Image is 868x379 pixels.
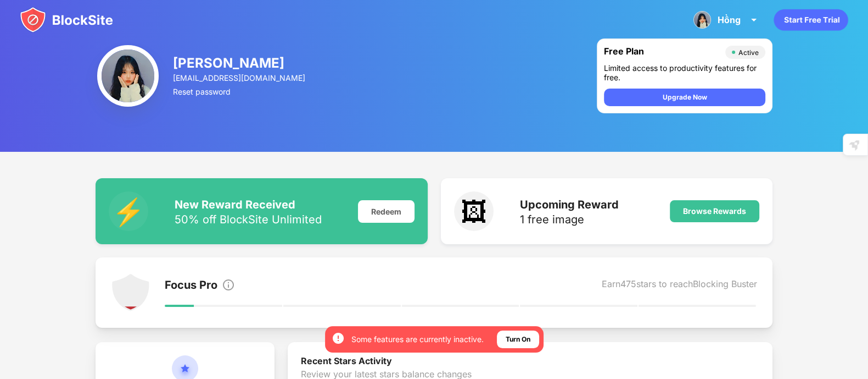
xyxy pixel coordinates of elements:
img: ACg8ocLjS7rC-VHK8GCWTTIsXw3bPeHuZhUStI1tyzypB3X9XcThwK1i=s96-c [97,45,159,107]
img: info.svg [222,278,235,292]
div: Recent Stars Activity [301,355,759,369]
div: Free Plan [604,46,720,59]
div: New Reward Received [175,198,322,211]
div: ⚡️ [109,191,148,231]
img: error-circle-white.svg [332,332,345,345]
div: Redeem [358,200,415,223]
div: [PERSON_NAME] [173,55,307,71]
div: 1 free image [520,214,619,225]
div: Active [738,48,759,57]
div: animation [774,9,848,31]
div: Earn 475 stars to reach Blocking Buster [602,278,757,294]
div: [EMAIL_ADDRESS][DOMAIN_NAME] [173,73,307,83]
div: 🖼 [454,191,494,231]
div: Focus Pro [165,278,217,294]
div: Turn On [506,334,530,345]
div: Upgrade Now [663,92,707,103]
img: points-level-1.svg [111,273,150,312]
div: Some features are currently inactive. [351,334,484,345]
div: Hồng [718,14,741,25]
div: Browse Rewards [683,207,746,216]
div: 50% off BlockSite Unlimited [175,214,322,225]
img: blocksite-icon.svg [20,7,113,33]
div: Upcoming Reward [520,198,619,211]
img: ACg8ocLjS7rC-VHK8GCWTTIsXw3bPeHuZhUStI1tyzypB3X9XcThwK1i=s96-c [693,11,711,29]
div: Reset password [173,87,307,96]
div: Limited access to productivity features for free. [604,63,765,82]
